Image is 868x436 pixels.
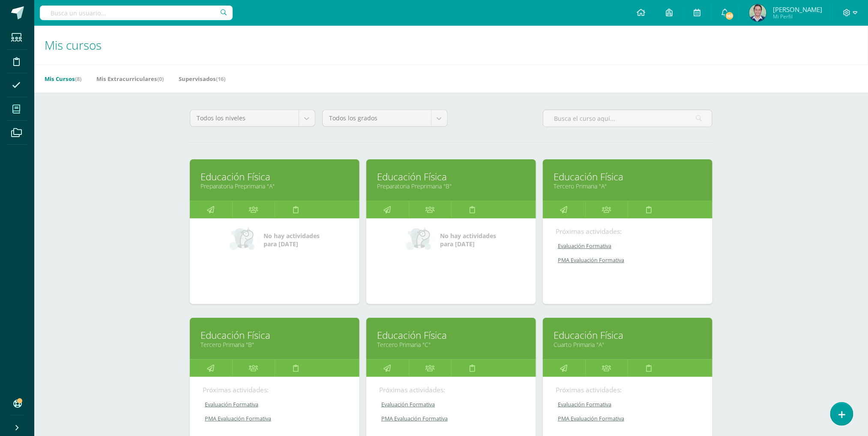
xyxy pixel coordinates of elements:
[216,75,225,83] span: (16)
[157,75,164,83] span: (0)
[190,110,315,126] a: Todos los niveles
[543,110,712,127] input: Busca el curso aquí...
[75,75,81,83] span: (8)
[440,232,497,248] span: No hay actividades para [DATE]
[377,170,525,183] a: Educación Física
[264,232,320,248] span: No hay actividades para [DATE]
[179,72,225,86] a: Supervisados(16)
[377,182,525,190] a: Preparatoria Preprimaria "B"
[554,328,702,342] a: Educación Física
[201,182,349,190] a: Preparatoria Preprimaria "A"
[556,415,700,422] a: PMA Evaluación Formativa
[379,415,524,422] a: PMA Evaluación Formativa
[749,4,766,21] img: 707b257b70002fbcf94b7b0c242b3eca.png
[556,257,700,264] a: PMA Evaluación Formativa
[556,401,700,408] a: Evaluación Formativa
[556,227,700,236] div: Próximas actividades:
[554,182,702,190] a: Tercero Primaria "A"
[203,415,347,422] a: PMA Evaluación Formativa
[556,242,700,250] a: Evaluación Formativa
[554,170,702,183] a: Educación Física
[379,385,523,394] div: Próximas actividades:
[329,110,425,126] span: Todos los grados
[773,13,822,20] span: Mi Perfil
[45,72,81,86] a: Mis Cursos(8)
[377,328,525,342] a: Educación Física
[379,401,524,408] a: Evaluación Formativa
[230,227,258,253] img: no_activities_small.png
[197,110,292,126] span: Todos los niveles
[40,6,233,20] input: Busca un usuario...
[45,37,102,53] span: Mis cursos
[725,11,734,21] span: 161
[556,385,700,394] div: Próximas actividades:
[201,170,349,183] a: Educación Física
[203,401,347,408] a: Evaluación Formativa
[323,110,447,126] a: Todos los grados
[201,328,349,342] a: Educación Física
[406,227,434,253] img: no_activities_small.png
[96,72,164,86] a: Mis Extracurriculares(0)
[203,385,347,394] div: Próximas actividades:
[554,340,702,349] a: Cuarto Primaria "A"
[201,340,349,349] a: Tercero Primaria "B"
[377,340,525,349] a: Tercero Primaria "C"
[773,5,822,14] span: [PERSON_NAME]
